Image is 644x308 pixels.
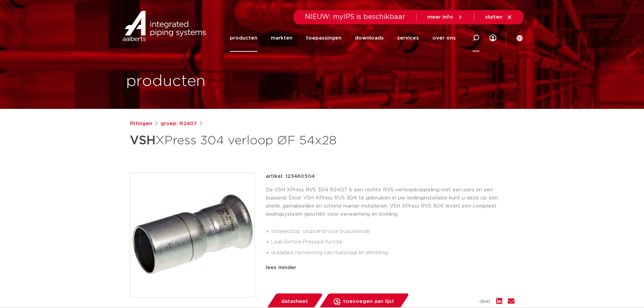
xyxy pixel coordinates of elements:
a: meer info [427,14,463,20]
nav: Menu [230,24,456,52]
a: producten [230,24,257,52]
a: fittingen [130,120,152,128]
strong: VSH [130,135,156,147]
p: De VSH XPress RVS 304 R2407 is een rechte RVS verloopkoppeling met een pers en een buiseind. Door... [266,186,515,218]
a: toepassingen [306,24,341,52]
span: meer info [427,15,453,20]
p: artikel: 123460504 [266,172,315,181]
li: Leak Before Pressed-functie [271,237,515,247]
div: lees minder [266,264,515,272]
a: over ons [432,24,456,52]
span: toevoegen aan lijst [343,296,394,307]
a: sluiten [485,14,512,20]
span: NIEUW: myIPS is beschikbaar [305,14,405,20]
h1: producten [126,71,206,92]
a: downloads [355,24,384,52]
a: markten [271,24,292,52]
li: insteekstop: stoprand voor buisuiteinde [271,226,515,237]
div: my IPS [490,24,496,52]
a: groep: R2407 [161,120,197,128]
h1: XPress 304 verloop ØF 54x28 [130,131,384,151]
span: datasheet [281,296,308,307]
span: deel: [479,298,491,306]
a: services [397,24,419,52]
img: Product Image for VSH XPress 304 verloop ØF 54x28 [130,173,255,297]
span: sluiten [485,15,502,20]
li: duidelijke herkenning van materiaal en afmeting [271,247,515,258]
